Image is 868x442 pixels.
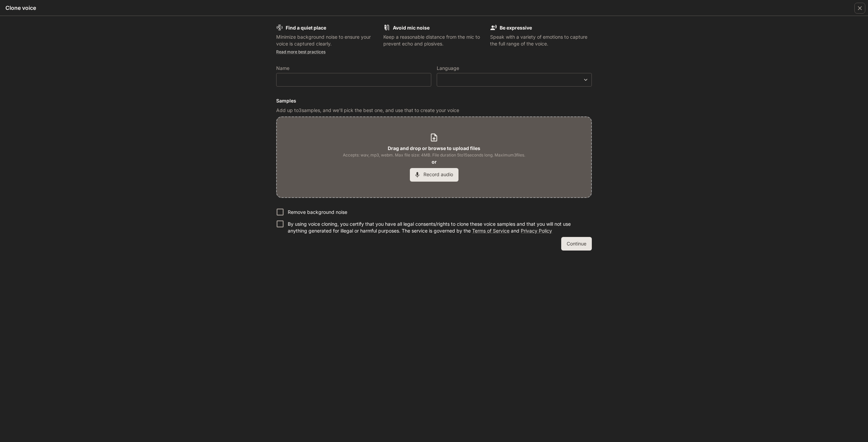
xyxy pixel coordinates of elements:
[500,25,532,31] b: Be expressive
[472,228,510,234] a: Terms of Service
[276,66,289,71] p: Name
[561,237,592,251] button: Continue
[437,76,591,83] div: ​
[388,145,480,151] b: Drag and drop or browse to upload files
[276,107,592,114] p: Add up to 3 samples, and we'll pick the best one, and use that to create your voice
[288,221,586,234] p: By using voice cloning, you certify that you have all legal consents/rights to clone these voice ...
[343,152,525,159] span: Accepts: wav, mp3, webm. Max file size: 4MB. File duration 5 to 15 seconds long. Maximum 3 files.
[432,159,437,165] b: or
[410,168,458,182] button: Record audio
[276,49,325,54] a: Read more best practices
[437,66,459,71] p: Language
[286,25,326,31] b: Find a quiet place
[5,4,36,12] h5: Clone voice
[490,34,592,47] p: Speak with a variety of emotions to capture the full range of the voice.
[288,209,347,216] p: Remove background noise
[276,97,592,104] h6: Samples
[276,34,378,47] p: Minimize background noise to ensure your voice is captured clearly.
[521,228,552,234] a: Privacy Policy
[393,25,430,31] b: Avoid mic noise
[383,34,485,47] p: Keep a reasonable distance from the mic to prevent echo and plosives.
